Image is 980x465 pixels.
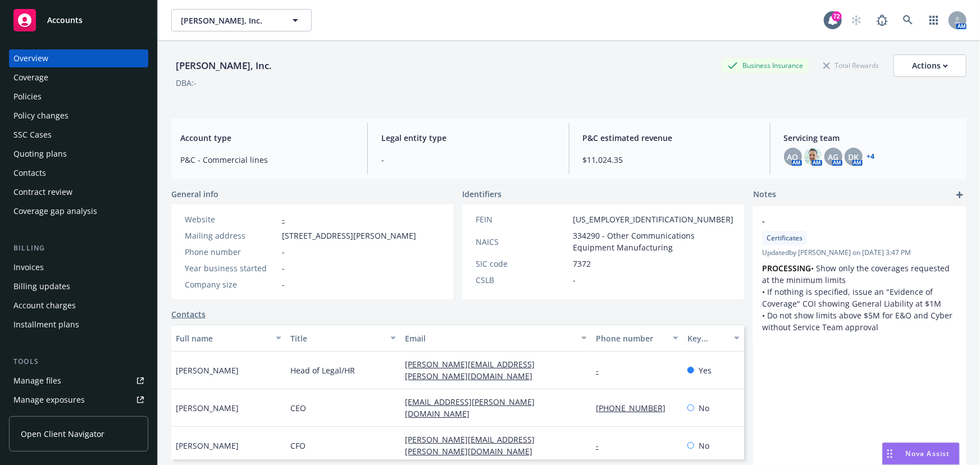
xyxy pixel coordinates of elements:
[13,164,46,182] div: Contacts
[13,372,61,390] div: Manage files
[290,364,355,376] span: Head of Legal/HR
[171,188,218,200] span: General info
[13,88,42,106] div: Policies
[953,188,967,202] a: add
[573,258,591,270] span: 7372
[286,325,400,352] button: Title
[871,9,894,31] a: Report a Bug
[845,9,868,31] a: Start snowing
[282,230,416,241] span: [STREET_ADDRESS][PERSON_NAME]
[176,77,197,89] div: DBA: -
[762,248,958,258] span: Updated by [PERSON_NAME] on [DATE] 3:47 PM
[176,364,239,376] span: [PERSON_NAME]
[828,151,838,163] span: AG
[400,325,591,352] button: Email
[185,213,277,225] div: Website
[9,297,148,314] a: Account charges
[699,364,712,376] span: Yes
[282,279,285,290] span: -
[9,258,148,276] a: Invoices
[9,107,148,125] a: Policy changes
[171,308,206,320] a: Contacts
[13,69,48,86] div: Coverage
[476,213,568,225] div: FEIN
[13,183,72,201] div: Contract review
[9,49,148,67] a: Overview
[583,154,756,166] span: $11,024.35
[13,107,69,125] div: Policy changes
[9,277,148,295] a: Billing updates
[13,145,67,163] div: Quoting plans
[180,154,354,166] span: P&C - Commercial lines
[405,359,541,381] a: [PERSON_NAME][EMAIL_ADDRESS][PERSON_NAME][DOMAIN_NAME]
[9,183,148,201] a: Contract review
[13,391,85,409] div: Manage exposures
[699,402,709,414] span: No
[762,263,811,273] strong: PROCESSING
[9,4,148,36] a: Accounts
[897,9,919,31] a: Search
[405,332,575,344] div: Email
[591,325,683,352] button: Phone number
[767,233,803,243] span: Certificates
[13,49,48,67] div: Overview
[784,132,958,144] span: Servicing team
[867,153,875,160] a: +4
[176,402,239,414] span: [PERSON_NAME]
[596,365,608,376] a: -
[381,132,555,144] span: Legal entity type
[290,440,306,452] span: CFO
[573,213,733,225] span: [US_EMPLOYER_IDENTIFICATION_NUMBER]
[753,206,967,342] div: -CertificatesUpdatedby [PERSON_NAME] on [DATE] 3:47 PMPROCESSING• Show only the coverages request...
[9,316,148,334] a: Installment plans
[573,230,733,253] span: 334290 - Other Communications Equipment Manufacturing
[699,440,709,452] span: No
[894,54,967,77] button: Actions
[583,132,756,144] span: P&C estimated revenue
[9,69,148,86] a: Coverage
[476,236,568,248] div: NAICS
[180,132,354,144] span: Account type
[476,258,568,270] div: SIC code
[282,262,285,274] span: -
[683,325,744,352] button: Key contact
[185,279,277,290] div: Company size
[722,58,809,72] div: Business Insurance
[185,246,277,258] div: Phone number
[171,325,286,352] button: Full name
[13,258,44,276] div: Invoices
[9,126,148,144] a: SSC Cases
[848,151,859,163] span: DK
[13,202,97,220] div: Coverage gap analysis
[882,443,960,465] button: Nova Assist
[13,316,79,334] div: Installment plans
[787,151,799,163] span: AO
[923,9,945,31] a: Switch app
[171,58,276,73] div: [PERSON_NAME], Inc.
[176,332,269,344] div: Full name
[762,262,958,333] p: • Show only the coverages requested at the minimum limits • If nothing is specified, issue an "Ev...
[405,396,535,419] a: [EMAIL_ADDRESS][PERSON_NAME][DOMAIN_NAME]
[9,145,148,163] a: Quoting plans
[13,277,70,295] div: Billing updates
[9,356,148,367] div: Tools
[753,188,776,202] span: Notes
[818,58,885,72] div: Total Rewards
[290,332,384,344] div: Title
[13,126,52,144] div: SSC Cases
[573,274,576,286] span: -
[596,440,608,451] a: -
[171,9,312,31] button: [PERSON_NAME], Inc.
[405,434,541,457] a: [PERSON_NAME][EMAIL_ADDRESS][PERSON_NAME][DOMAIN_NAME]
[185,262,277,274] div: Year business started
[9,88,148,106] a: Policies
[9,164,148,182] a: Contacts
[906,449,950,458] span: Nova Assist
[912,55,948,76] div: Actions
[381,154,555,166] span: -
[9,391,148,409] a: Manage exposures
[9,202,148,220] a: Coverage gap analysis
[804,148,822,166] img: photo
[462,188,502,200] span: Identifiers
